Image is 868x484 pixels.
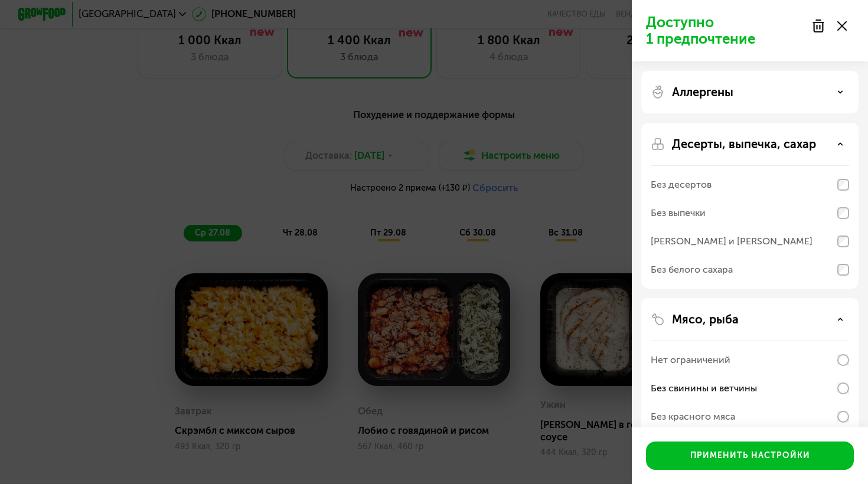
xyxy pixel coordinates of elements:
div: Без десертов [651,178,712,192]
p: Десерты, выпечка, сахар [672,137,816,151]
div: Без белого сахара [651,263,733,277]
div: Без красного мяса [651,410,735,424]
div: Применить настройки [690,450,810,462]
div: Нет ограничений [651,353,730,367]
button: Применить настройки [646,442,854,470]
div: [PERSON_NAME] и [PERSON_NAME] [651,234,812,248]
p: Аллергены [672,85,733,99]
div: Без свинины и ветчины [651,381,757,395]
div: Без выпечки [651,206,706,220]
p: Доступно 1 предпочтение [646,14,804,47]
p: Мясо, рыба [672,312,739,326]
